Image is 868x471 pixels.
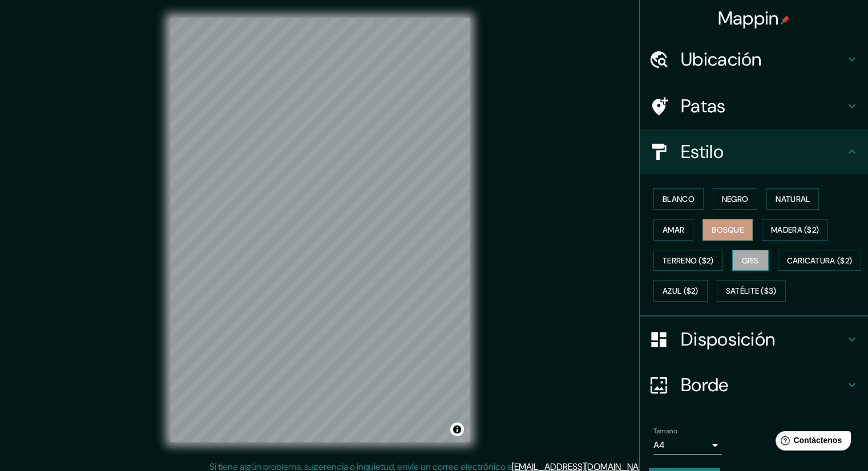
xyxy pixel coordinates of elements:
[776,194,810,204] font: Natural
[771,225,819,235] font: Madera ($2)
[778,250,862,271] button: Caricatura ($2)
[681,373,729,397] font: Borde
[653,436,722,454] div: A4
[681,327,775,351] font: Disposición
[653,250,723,271] button: Terreno ($2)
[653,219,693,241] button: Amar
[663,194,695,204] font: Blanco
[766,427,855,458] iframe: Lanzador de widgets de ayuda
[762,219,828,241] button: Madera ($2)
[742,255,759,266] font: Gris
[717,280,786,302] button: Satélite ($3)
[663,225,684,235] font: Amar
[653,280,708,302] button: Azul ($2)
[640,129,868,174] div: Estilo
[681,140,724,164] font: Estilo
[781,15,790,25] img: pin-icon.png
[681,47,762,71] font: Ubicación
[663,286,699,297] font: Azul ($2)
[170,18,470,442] canvas: Mapa
[640,36,868,82] div: Ubicación
[640,83,868,129] div: Patas
[450,423,464,436] button: Activar o desactivar atribución
[718,6,779,30] font: Mappin
[766,188,819,210] button: Natural
[722,194,749,204] font: Negro
[726,286,777,297] font: Satélite ($3)
[640,316,868,362] div: Disposición
[712,225,744,235] font: Bosque
[732,250,769,271] button: Gris
[681,94,726,118] font: Patas
[640,362,868,408] div: Borde
[663,255,714,266] font: Terreno ($2)
[713,188,758,210] button: Negro
[653,439,665,451] font: A4
[787,255,853,266] font: Caricatura ($2)
[653,427,677,436] font: Tamaño
[703,219,753,241] button: Bosque
[653,188,704,210] button: Blanco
